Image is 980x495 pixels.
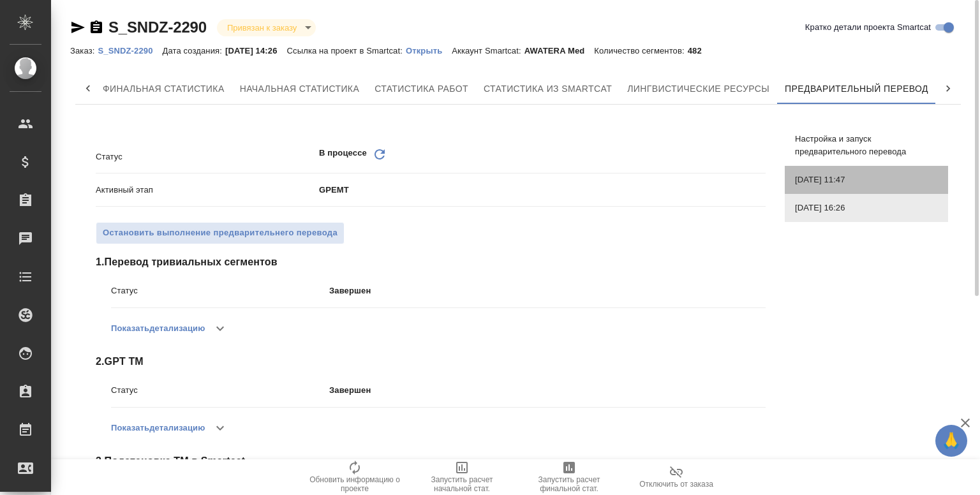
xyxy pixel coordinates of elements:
[96,255,766,270] span: 1 . Перевод тривиальных сегментов
[70,20,85,35] button: Скопировать ссылку для ЯМессенджера
[223,22,301,33] button: Привязан к заказу
[309,475,401,493] span: Обновить информацию о проекте
[89,20,104,35] button: Скопировать ссылку
[98,46,162,55] p: S_SNDZ-2290
[416,475,508,493] span: Запустить расчет начальной стат.
[935,425,967,457] button: 🙏
[240,81,360,97] span: Начальная статистика
[225,46,287,55] p: [DATE] 14:26
[639,480,713,489] span: Отключить от заказа
[329,384,766,397] p: Завершен
[516,459,623,495] button: Запустить расчет финальной стат.
[785,166,948,194] div: [DATE] 11:47
[103,226,338,240] span: Остановить выполнение предварительнего перевода
[805,21,931,34] span: Кратко детали проекта Smartcat
[111,413,205,443] button: Показатьдетализацию
[287,46,406,55] p: Ссылка на проект в Smartcat:
[523,475,615,493] span: Запустить расчет финальной стат.
[452,46,524,55] p: Аккаунт Smartcat:
[329,284,766,297] p: Завершен
[96,354,766,369] span: 2 . GPT TM
[108,18,207,36] a: S_SNDZ-2290
[111,284,329,297] p: Статус
[785,125,948,166] div: Настройка и запуск предварительного перевода
[484,81,612,97] span: Статистика из Smartcat
[217,19,316,36] div: Привязан к заказу
[785,81,928,97] span: Предварительный перевод
[795,133,938,158] span: Настройка и запуск предварительного перевода
[594,46,687,55] p: Количество сегментов:
[70,46,98,55] p: Заказ:
[319,147,367,166] p: В процессе
[319,184,766,196] p: GPEMT
[98,45,162,55] a: S_SNDZ-2290
[940,427,962,454] span: 🙏
[103,81,225,97] span: Финальная статистика
[406,46,452,55] p: Открыть
[623,459,730,495] button: Отключить от заказа
[111,313,205,344] button: Показатьдетализацию
[96,184,319,196] p: Активный этап
[688,46,711,55] p: 482
[96,151,319,163] p: Статус
[96,222,345,244] button: Остановить выполнение предварительнего перевода
[301,459,408,495] button: Обновить информацию о проекте
[163,46,225,55] p: Дата создания:
[375,81,468,97] span: Статистика работ
[785,194,948,222] div: [DATE] 16:26
[795,174,938,186] span: [DATE] 11:47
[406,45,452,55] a: Открыть
[96,454,766,469] span: 3 . Подстановка ТМ в Smartcat
[408,459,516,495] button: Запустить расчет начальной стат.
[111,384,329,397] p: Статус
[524,46,595,55] p: AWATERA Med
[627,81,769,97] span: Лингвистические ресурсы
[795,202,938,214] span: [DATE] 16:26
